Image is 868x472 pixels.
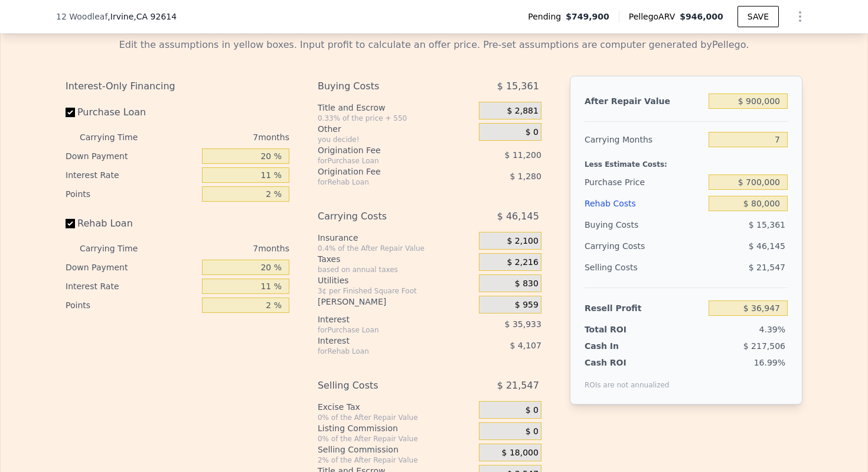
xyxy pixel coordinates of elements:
div: 3¢ per Finished Square Foot [318,286,474,296]
div: Taxes [318,253,474,265]
div: 7 months [161,128,289,147]
div: Points [66,296,197,315]
span: $ 18,000 [502,448,539,458]
span: $ 46,145 [749,241,785,251]
div: Other [318,123,474,135]
div: Edit the assumptions in yellow boxes. Input profit to calculate an offer price. Pre-set assumptio... [66,38,802,52]
div: 0% of the After Repair Value [318,413,474,422]
span: $946,000 [680,12,723,21]
div: Purchase Price [585,172,704,193]
span: 16.99% [754,358,785,367]
span: $ 21,547 [749,263,785,272]
div: for Purchase Loan [318,156,449,166]
label: Purchase Loan [66,102,197,123]
div: Interest [318,313,449,325]
span: $ 21,547 [497,375,539,396]
input: Purchase Loan [66,108,75,117]
span: $ 2,881 [507,106,538,117]
div: 0.4% of the After Repair Value [318,244,474,253]
span: 12 Woodleaf [56,11,107,22]
div: for Purchase Loan [318,325,449,335]
div: Cash In [585,340,658,352]
div: Title and Escrow [318,102,474,114]
div: Carrying Costs [318,206,449,227]
div: 0% of the After Repair Value [318,434,474,444]
span: 4.39% [759,325,785,334]
div: 0.33% of the price + 550 [318,114,474,123]
span: $ 15,361 [497,76,539,97]
div: Carrying Time [80,239,156,258]
div: 2% of the After Repair Value [318,455,474,465]
div: you decide! [318,135,474,144]
div: ROIs are not annualized [585,368,670,390]
span: $ 959 [515,300,539,311]
div: Carrying Months [585,129,704,150]
div: Interest [318,335,449,347]
span: $ 11,200 [505,150,541,160]
div: [PERSON_NAME] [318,296,474,308]
div: Origination Fee [318,166,449,177]
div: Rehab Costs [585,193,704,214]
span: Pellego ARV [629,11,680,22]
div: for Rehab Loan [318,347,449,356]
div: Less Estimate Costs: [585,150,788,172]
button: SAVE [738,6,779,27]
button: Show Options [788,5,812,28]
div: Listing Commission [318,422,474,434]
div: Buying Costs [318,76,449,97]
span: $ 0 [526,405,539,416]
span: $ 2,100 [507,236,538,247]
div: Points [66,185,197,203]
div: Selling Costs [585,257,704,278]
div: After Repair Value [585,90,704,112]
div: Down Payment [66,147,197,166]
div: Origination Fee [318,144,449,156]
span: , CA 92614 [133,12,177,21]
div: for Rehab Loan [318,177,449,187]
span: $ 35,933 [505,319,541,329]
input: Rehab Loan [66,219,75,228]
span: $ 217,506 [743,341,785,351]
span: $ 0 [526,426,539,437]
div: Excise Tax [318,401,474,413]
div: Down Payment [66,258,197,277]
div: Carrying Costs [585,235,658,257]
div: based on annual taxes [318,265,474,274]
span: $ 46,145 [497,206,539,227]
div: Interest Rate [66,277,197,296]
div: Buying Costs [585,214,704,235]
div: Resell Profit [585,298,704,319]
span: Pending [528,11,566,22]
div: Interest-Only Financing [66,76,289,97]
label: Rehab Loan [66,213,197,234]
div: Insurance [318,232,474,244]
span: $ 1,280 [510,172,541,181]
span: $ 2,216 [507,257,538,268]
div: Cash ROI [585,357,670,368]
span: $ 15,361 [749,220,785,229]
div: 7 months [161,239,289,258]
span: , Irvine [107,11,177,22]
div: Total ROI [585,324,658,335]
div: Selling Commission [318,444,474,455]
span: $ 4,107 [510,341,541,350]
div: Interest Rate [66,166,197,185]
span: $ 830 [515,279,539,289]
span: $749,900 [566,11,609,22]
div: Selling Costs [318,375,449,396]
div: Utilities [318,274,474,286]
span: $ 0 [526,127,539,138]
div: Carrying Time [80,128,156,147]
